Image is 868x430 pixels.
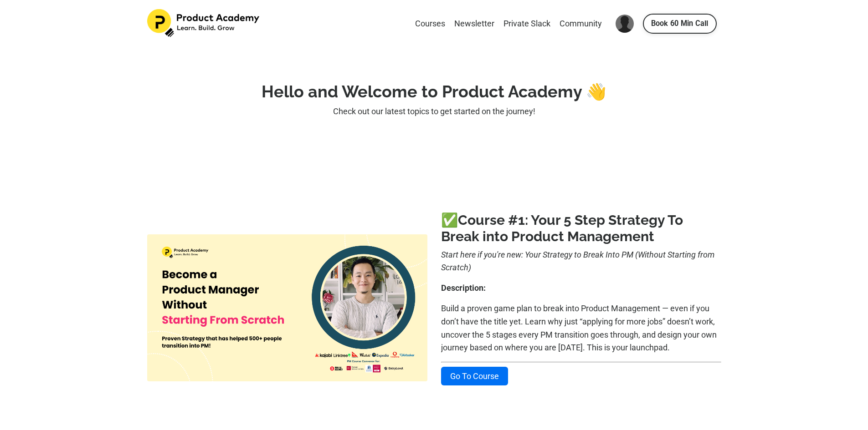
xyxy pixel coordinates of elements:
[454,17,494,30] a: Newsletter
[441,302,721,354] p: Build a proven game plan to break into Product Management — even if you don’t have the title yet....
[643,14,717,34] a: Book 60 Min Call
[560,17,602,30] a: Community
[415,17,445,30] a: Courses
[503,17,550,30] a: Private Slack
[262,82,606,101] strong: Hello and Welcome to Product Academy 👋
[441,250,714,273] i: Start here if you're new: Your Strategy to Break Into PM (Without Starting from Scratch)
[147,105,721,118] p: Check out our latest topics to get started on the journey!
[147,9,261,37] img: Product Academy Logo
[441,367,508,385] a: Go To Course
[147,234,427,381] img: cf5b4f5-4ff4-63b-cf6a-50f800045db_11.png
[441,212,683,244] a: 1: Your 5 Step Strategy To Break into Product Management
[616,15,634,33] img: User Avatar
[441,283,486,293] b: Description:
[441,212,518,228] b: ✅
[458,212,518,228] a: Course #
